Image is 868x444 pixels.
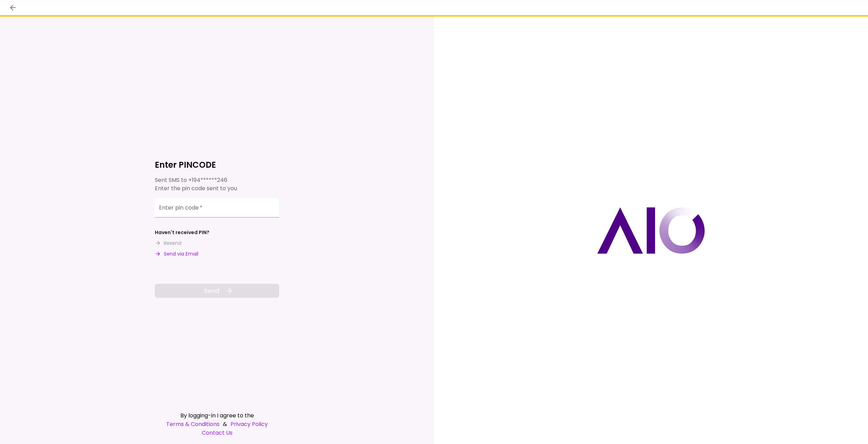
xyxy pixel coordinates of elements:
[155,159,279,170] h1: Enter PINCODE
[155,411,279,420] div: By logging-in I agree to the
[166,420,219,428] a: Terms & Conditions
[155,420,279,428] div: &
[204,286,219,295] span: Send
[155,428,279,437] a: Contact Us
[155,284,279,298] button: Send
[155,250,198,258] button: Send via Email
[230,420,268,428] a: Privacy Policy
[7,2,19,13] button: back
[155,176,279,193] div: Sent SMS to Enter the pin code sent to you
[155,240,181,247] button: Resend
[597,207,705,254] img: AIO logo
[155,229,209,236] div: Haven't received PIN?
